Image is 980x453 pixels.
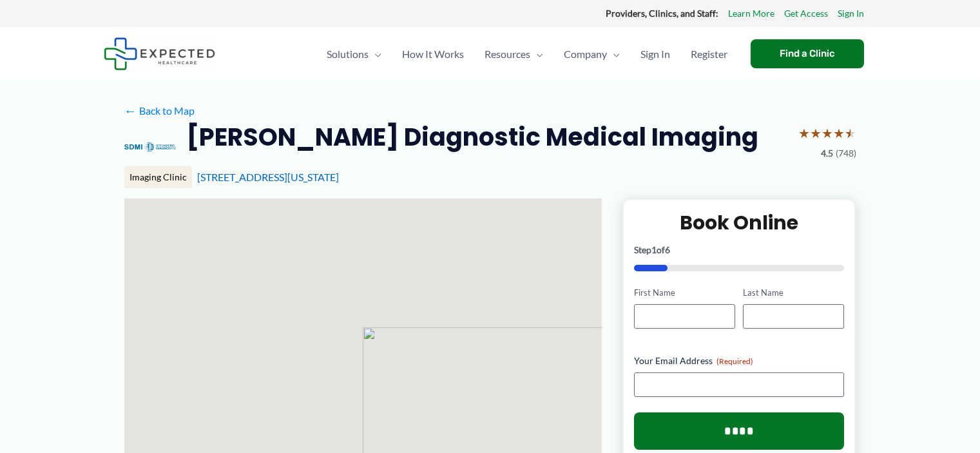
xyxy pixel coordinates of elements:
[104,37,215,70] img: Expected Healthcare Logo - side, dark font, small
[640,32,670,77] span: Sign In
[392,32,474,77] a: How It Works
[124,166,192,188] div: Imaging Clinic
[728,5,774,22] a: Learn More
[634,246,845,255] p: Step of
[630,32,680,77] a: Sign In
[784,5,828,22] a: Get Access
[651,244,657,255] span: 1
[751,39,864,68] a: Find a Clinic
[634,287,735,299] label: First Name
[607,32,620,77] span: Menu Toggle
[665,244,670,255] span: 6
[810,121,821,145] span: ★
[474,32,553,77] a: ResourcesMenu Toggle
[798,121,810,145] span: ★
[845,121,856,145] span: ★
[530,32,543,77] span: Menu Toggle
[316,32,738,77] nav: Primary Site Navigation
[124,104,137,117] span: ←
[485,32,530,77] span: Resources
[680,32,738,77] a: Register
[821,121,833,145] span: ★
[327,32,369,77] span: Solutions
[402,32,464,77] span: How It Works
[833,121,845,145] span: ★
[716,356,753,366] span: (Required)
[836,145,856,162] span: (748)
[634,354,845,367] label: Your Email Address
[838,5,864,22] a: Sign In
[634,210,845,235] h2: Book Online
[553,32,630,77] a: CompanyMenu Toggle
[606,8,718,19] strong: Providers, Clinics, and Staff:
[821,145,833,162] span: 4.5
[743,287,844,299] label: Last Name
[186,121,758,153] h2: [PERSON_NAME] Diagnostic Medical Imaging
[197,171,339,183] a: [STREET_ADDRESS][US_STATE]
[124,101,195,120] a: ←Back to Map
[369,32,381,77] span: Menu Toggle
[316,32,392,77] a: SolutionsMenu Toggle
[691,32,727,77] span: Register
[564,32,607,77] span: Company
